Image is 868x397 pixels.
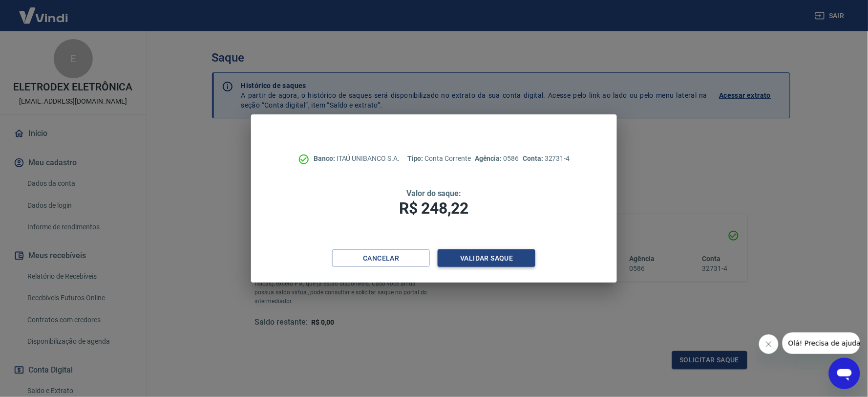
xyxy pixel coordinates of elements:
[438,249,535,267] button: Validar saque
[407,154,425,162] span: Tipo:
[475,154,504,162] span: Agência:
[314,154,400,164] p: ITAÚ UNIBANCO S.A.
[783,332,860,354] iframe: Mensagem da empresa
[523,154,545,162] span: Conta:
[829,358,860,389] iframe: Botão para abrir a janela de mensagens
[407,154,471,164] p: Conta Corrente
[314,154,337,162] span: Banco:
[759,334,779,354] iframe: Fechar mensagem
[406,189,461,198] span: Valor do saque:
[6,7,82,15] span: Olá! Precisa de ajuda?
[400,199,469,218] span: R$ 248,22
[523,154,570,164] p: 32731-4
[332,249,430,267] button: Cancelar
[475,154,519,164] p: 0586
